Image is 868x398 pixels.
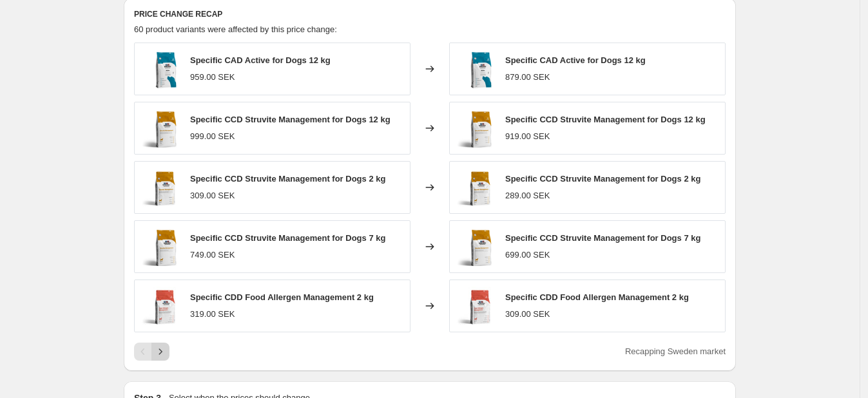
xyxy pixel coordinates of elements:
span: Specific CCD Struvite Management for Dogs 2 kg [505,174,700,184]
div: 309.00 SEK [190,189,235,202]
h6: PRICE CHANGE RECAP [134,9,726,19]
div: 319.00 SEK [190,308,235,321]
img: 5701170110135-7kg_80x.png [456,227,495,266]
span: Specific CCD Struvite Management for Dogs 12 kg [505,115,706,124]
span: Specific CCD Struvite Management for Dogs 7 kg [190,233,385,243]
span: Specific CCD Struvite Management for Dogs 2 kg [190,174,385,184]
nav: Pagination [134,343,169,361]
span: Specific CCD Struvite Management for Dogs 12 kg [190,115,391,124]
div: 309.00 SEK [505,308,550,321]
img: CAD-12kg_80x.png [141,50,180,88]
div: 289.00 SEK [505,189,550,202]
span: Specific CAD Active for Dogs 12 kg [190,55,331,65]
img: CAD-12kg_80x.png [456,50,495,88]
div: 699.00 SEK [505,249,550,261]
span: Recapping Sweden market [625,346,726,356]
img: 5701170110142_12_shop_80x.png [141,109,180,147]
span: Specific CDD Food Allergen Management 2 kg [505,292,689,302]
span: 60 product variants were affected by this price change: [134,24,337,34]
div: 919.00 SEK [505,130,550,143]
img: SPECIFIC_CDD_2Kg_80x.jpg [456,287,495,325]
div: 959.00 SEK [190,71,235,84]
img: 5701170110111_2kg_80x.png [141,168,180,207]
img: SPECIFIC_CDD_2Kg_80x.jpg [141,287,180,325]
img: 5701170110142_12_shop_80x.png [456,109,495,147]
button: Next [151,343,169,361]
img: 5701170110135-7kg_80x.png [141,227,180,266]
span: Specific CDD Food Allergen Management 2 kg [190,292,374,302]
div: 999.00 SEK [190,130,235,143]
img: 5701170110111_2kg_80x.png [456,168,495,207]
div: 879.00 SEK [505,71,550,84]
div: 749.00 SEK [190,249,235,261]
span: Specific CAD Active for Dogs 12 kg [505,55,646,65]
span: Specific CCD Struvite Management for Dogs 7 kg [505,233,700,243]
